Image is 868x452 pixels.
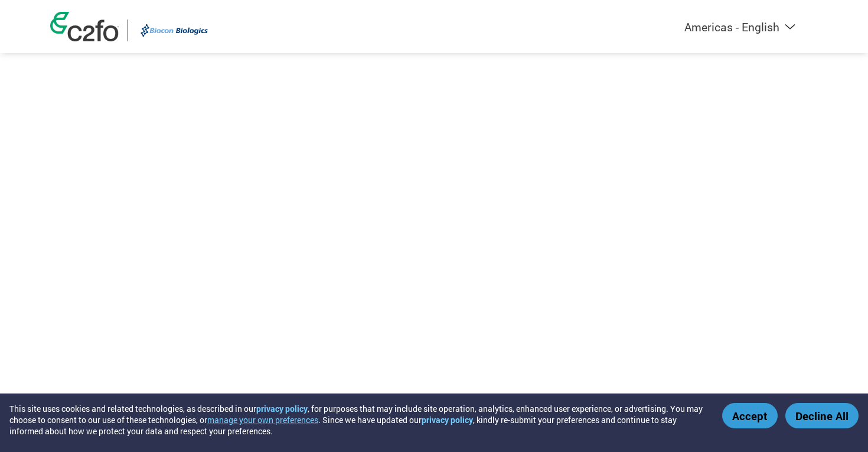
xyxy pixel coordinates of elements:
[256,403,308,414] a: privacy policy
[422,414,473,425] a: privacy policy
[722,403,778,428] button: Accept
[137,19,211,41] img: Biocon Biologics
[9,403,705,437] div: This site uses cookies and related technologies, as described in our , for purposes that may incl...
[785,403,859,428] button: Decline All
[50,12,119,41] img: c2fo logo
[207,414,318,425] button: manage your own preferences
